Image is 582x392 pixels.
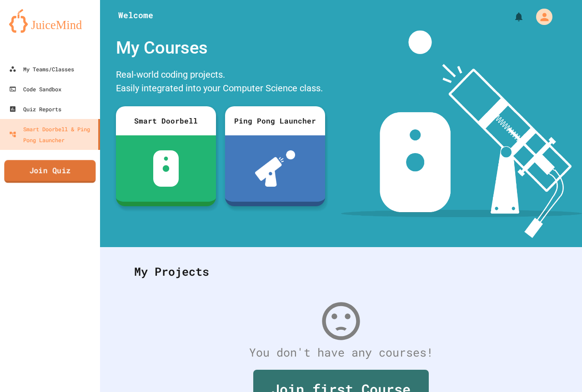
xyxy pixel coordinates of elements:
div: Code Sandbox [9,84,61,94]
div: You don't have any courses! [125,344,557,361]
div: Smart Doorbell [116,106,216,135]
div: Smart Doorbell & Ping Pong Launcher [9,124,95,145]
div: My Account [527,6,555,27]
a: Join Quiz [4,160,95,183]
div: Real-world coding projects. Easily integrated into your Computer Science class. [111,65,330,99]
img: ppl-with-ball.png [255,150,296,187]
img: banner-image-my-projects.png [341,30,582,238]
div: My Teams/Classes [9,64,74,74]
div: Ping Pong Launcher [225,106,325,135]
div: Quiz Reports [9,104,61,114]
div: My Notifications [497,9,527,25]
img: logo-orange.svg [9,9,91,33]
div: My Projects [125,254,557,289]
div: My Courses [111,30,330,65]
img: sdb-white.svg [153,150,179,187]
